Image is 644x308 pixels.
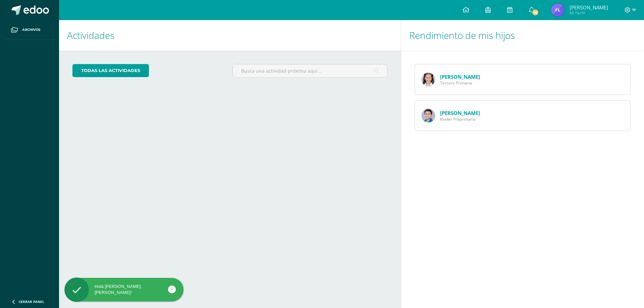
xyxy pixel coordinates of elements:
[440,80,480,86] span: Tercero Primaria
[570,4,608,11] span: [PERSON_NAME]
[22,27,40,33] span: Archivos
[422,73,435,86] img: 65b2e742a593cb69d0187193dc047ae4.png
[64,284,183,296] div: Hola [PERSON_NAME], [PERSON_NAME]!
[440,73,480,80] a: [PERSON_NAME]
[440,116,480,122] span: Kinder Preprimaria
[409,20,636,51] h1: Rendimiento de mis hijos
[5,20,54,40] a: Archivos
[570,10,608,16] span: Mi Perfil
[67,20,393,51] h1: Actividades
[532,9,539,16] span: 56
[19,299,44,304] span: Cerrar panel
[72,64,149,77] a: todas las Actividades
[440,110,480,116] a: [PERSON_NAME]
[233,64,387,77] input: Busca una actividad próxima aquí...
[422,109,435,122] img: 4865b606d7acbb2c64e8afed0baef9a5.png
[551,3,565,17] img: df2d5dff9051b1766386377fec305c5d.png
